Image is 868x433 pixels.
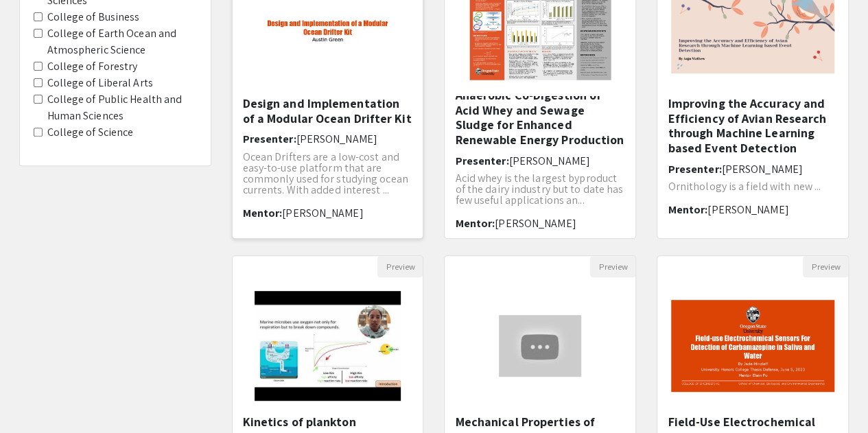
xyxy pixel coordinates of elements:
label: College of Liberal Arts [47,75,153,91]
button: Preview [590,256,635,277]
span: Acid whey is the largest byproduct of the dairy industry but to date has few useful applications ... [455,171,623,207]
span: [PERSON_NAME] [721,162,802,176]
h5: Anaerobic Co-Digestion of Acid Whey and Sewage Sludge for Enhanced Renewable Energy Production [455,88,625,147]
label: College of Forestry [47,58,138,75]
h6: Presenter: [455,154,625,167]
span: [PERSON_NAME] [707,202,788,217]
span: Mentor: [668,202,707,217]
label: College of Earth Ocean and Atmospheric Science [47,25,197,58]
label: College of Business [47,9,140,25]
img: <p>Kinetics of plankton respiration across gradient of anoxic to oxic conditions</p> [241,277,414,414]
p: Ornithology is a field with new ... [668,181,838,192]
span: Mentor: [455,216,495,231]
iframe: Chat [10,371,58,423]
h6: Presenter: [243,132,413,145]
img: <p>Field-Use Electrochemical Sensors for Detection of Carbamazepine in Saliva and Water</p> [657,286,848,406]
h5: Design and Implementation of a Modular Ocean Drifter Kit [243,96,413,126]
span: [PERSON_NAME] [508,154,589,168]
label: College of Public Health and Human Sciences [47,91,197,124]
button: Preview [377,256,423,277]
span: [PERSON_NAME] [296,132,377,146]
span: [PERSON_NAME] [495,216,576,231]
span: [PERSON_NAME] [282,206,363,220]
label: College of Science [47,124,134,141]
span: Mentor: [243,206,283,220]
img: <p>Mechanical Properties of Hemp Fiber Reinforced Polylactic Acid Composites</p> [485,301,595,390]
h5: Improving the Accuracy and Efficiency of Avian Research through Machine Learning based Event Dete... [668,96,838,155]
p: Ocean Drifters are a low-cost and easy-to-use platform that are commonly used for studying ocean ... [243,152,413,196]
button: Preview [803,256,848,277]
h6: Presenter: [668,163,838,176]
